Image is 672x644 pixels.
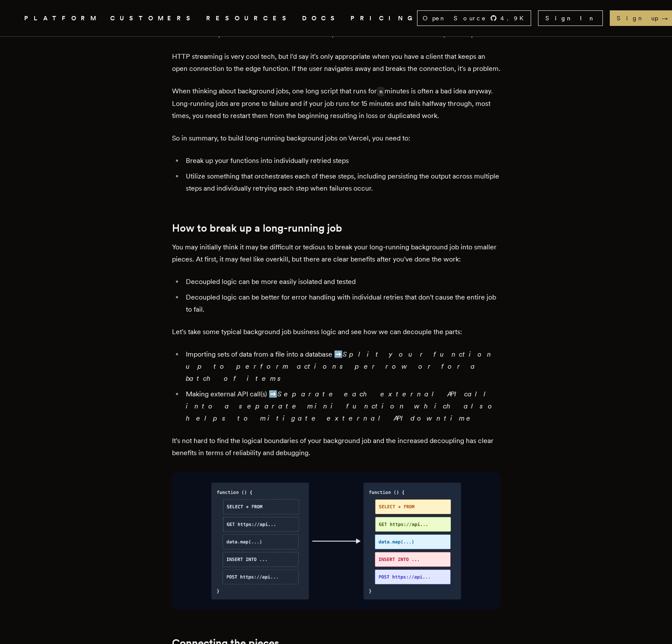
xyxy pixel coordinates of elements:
a: PRICING [350,13,417,24]
li: Decoupled logic can be better for error handling with individual retries that don't cause the ent... [183,291,500,316]
li: Importing sets of data from a file into a database ➡️ [183,348,500,385]
em: Separate each external API call into a separate mini function which also helps to mitigate extern... [186,390,497,422]
span: 4.9 K [500,14,529,22]
li: Utilize something that orchestrates each of these steps, including persisting the output across m... [183,170,500,194]
button: PLATFORM [24,13,100,24]
p: You may initially think it may be difficult or tedious to break your long-running background job ... [172,241,500,265]
h2: How to break up a long-running job [172,222,500,234]
p: Let's take some typical background job business logic and see how we can decouple the parts: [172,326,500,338]
a: DOCS [302,13,340,24]
li: Decoupled logic can be more easily isolated and tested [183,276,500,288]
em: Split your function up to perform actions per row or for a batch of items [186,350,494,383]
img: A diagram highlighting distinct parts of a function [172,473,500,610]
p: When thinking about background jobs, one long script that runs for minutes is often a bad idea an... [172,85,500,122]
span: Open Source [423,14,487,22]
a: CUSTOMERS [110,13,196,24]
li: Making external API call(s) ➡️ [183,388,500,424]
a: Sign In [538,10,603,26]
p: It's not hard to find the logical boundaries of your background job and the increased decoupling ... [172,435,500,459]
p: HTTP streaming is very cool tech, but I'd say it's only appropriate when you have a client that k... [172,51,500,75]
button: RESOURCES [206,13,292,24]
code: n [377,87,385,96]
p: So in summary, to build long-running background jobs on Vercel, you need to: [172,132,500,144]
li: Break up your functions into individually retried steps [183,155,500,167]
